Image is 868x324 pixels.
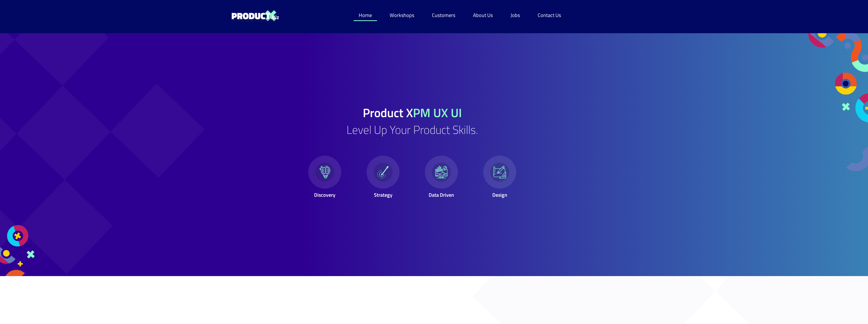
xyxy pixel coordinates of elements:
[505,9,525,21] a: Jobs
[429,191,454,199] span: Data Driven
[354,9,566,21] nav: Menu
[347,124,478,135] h2: Level Up Your Product Skills.
[533,9,566,21] a: Contact Us
[413,103,462,122] span: PM UX UI
[314,191,335,199] span: Discovery
[468,9,498,21] a: About Us
[354,9,377,21] a: Home
[374,191,392,199] span: Strategy
[385,9,419,21] a: Workshops
[492,191,507,199] span: Design
[427,9,460,21] a: Customers
[363,107,462,119] h1: Product X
